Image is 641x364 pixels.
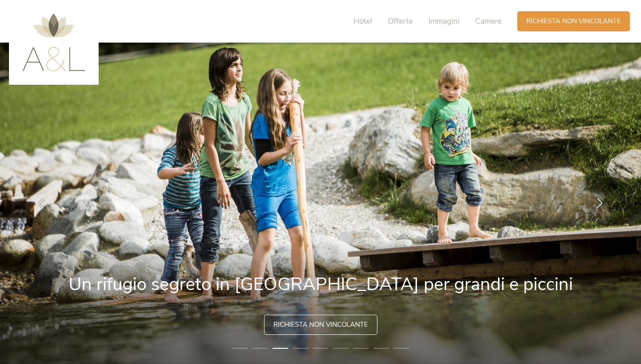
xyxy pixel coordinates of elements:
[429,16,459,26] span: Immagini
[526,17,621,26] span: Richiesta non vincolante
[354,16,372,26] span: Hotel
[475,16,502,26] span: Camere
[22,13,85,71] img: AMONTI & LUNARIS Wellnessresort
[388,16,413,26] span: Offerte
[273,320,368,329] span: Richiesta non vincolante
